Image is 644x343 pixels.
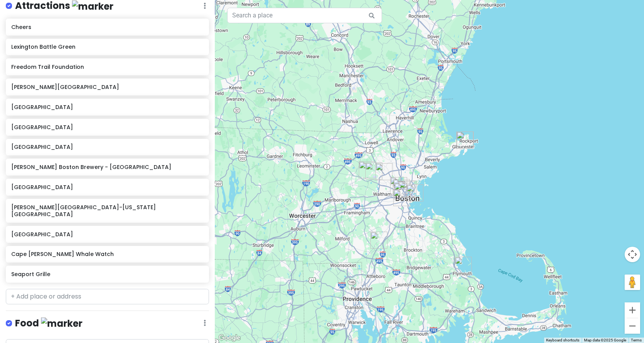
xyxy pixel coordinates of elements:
[393,189,410,206] div: Samuel Adams Boston Brewery - Jamaica Plain
[15,317,82,330] h4: Food
[11,124,203,131] h6: [GEOGRAPHIC_DATA]
[394,183,411,200] div: Fenway Park
[406,184,423,201] div: Fort Independence
[11,84,203,90] h6: [PERSON_NAME][GEOGRAPHIC_DATA]
[11,104,203,111] h6: [GEOGRAPHIC_DATA]
[584,338,626,342] span: Map data ©2025 Google
[11,231,203,238] h6: [GEOGRAPHIC_DATA]
[625,247,640,262] button: Map camera controls
[11,63,203,70] h6: Freedom Trail Foundation
[455,257,472,274] div: Plymouth
[227,8,382,23] input: Search a place
[393,179,410,196] div: Cambridge
[546,338,579,343] button: Keyboard shortcuts
[11,184,203,191] h6: [GEOGRAPHIC_DATA]
[217,333,242,343] img: Google
[625,302,640,318] button: Zoom in
[370,232,387,249] div: Gillette Stadium
[6,289,209,304] input: + Add place or address
[41,317,82,329] img: marker
[11,143,203,150] h6: [GEOGRAPHIC_DATA]
[625,275,640,290] button: Drag Pegman onto the map to open Street View
[72,0,113,12] img: marker
[11,271,203,278] h6: Seaport Grille
[365,162,382,179] div: Minute Man National Historical Park
[390,177,407,194] div: Longfellow House-Washington's Headquarters National Historic Site
[375,163,392,180] div: Lexington Battle Green
[359,161,376,178] div: Concord
[11,204,203,218] h6: [PERSON_NAME][GEOGRAPHIC_DATA]-[US_STATE][GEOGRAPHIC_DATA]
[398,181,415,198] div: Cheers
[11,43,203,50] h6: Lexington Battle Green
[11,24,203,31] h6: Cheers
[625,318,640,334] button: Zoom out
[217,333,242,343] a: Open this area in Google Maps (opens a new window)
[11,164,203,171] h6: [PERSON_NAME] Boston Brewery - [GEOGRAPHIC_DATA]
[399,181,416,198] div: Freedom Trail Foundation
[631,338,642,342] a: Terms (opens in new tab)
[11,251,203,258] h6: Cape [PERSON_NAME] Whale Watch
[456,131,473,148] div: Seaport Grille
